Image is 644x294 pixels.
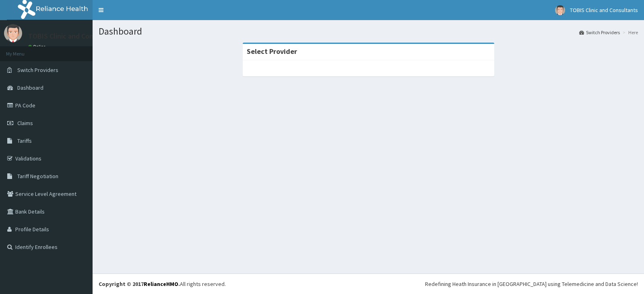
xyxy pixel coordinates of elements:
[621,29,638,36] li: Here
[144,280,178,288] a: RelianceHMO
[99,26,638,37] h1: Dashboard
[555,5,565,15] img: User Image
[17,137,32,144] span: Tariffs
[93,273,644,294] footer: All rights reserved.
[28,33,120,40] p: TOBIS Clinic and Consultants
[17,119,33,127] span: Claims
[570,6,638,14] span: TOBIS Clinic and Consultants
[99,280,180,288] strong: Copyright © 2017 .
[17,84,43,91] span: Dashboard
[17,66,58,74] span: Switch Providers
[579,29,620,36] a: Switch Providers
[28,44,47,49] a: Online
[17,173,58,180] span: Tariff Negotiation
[4,24,22,42] img: User Image
[425,280,638,288] div: Redefining Heath Insurance in [GEOGRAPHIC_DATA] using Telemedicine and Data Science!
[247,47,297,56] strong: Select Provider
